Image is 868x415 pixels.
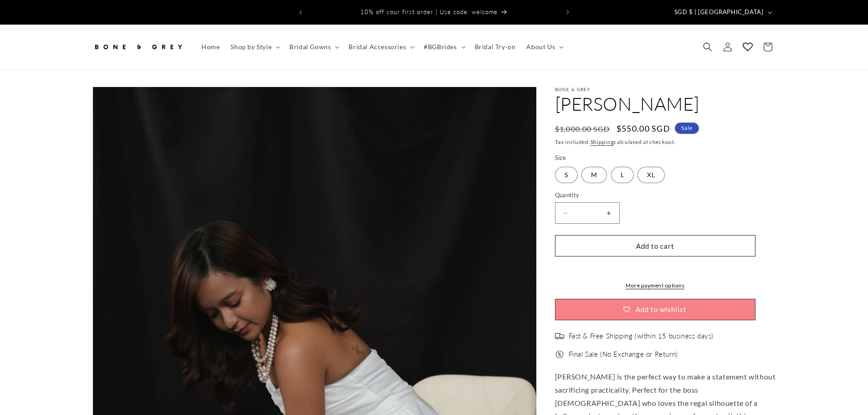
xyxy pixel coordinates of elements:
[581,167,607,183] label: M
[669,4,776,21] button: SGD $ | [GEOGRAPHIC_DATA]
[475,43,516,51] span: Bridal Try-on
[196,37,225,56] a: Home
[675,123,699,134] span: Sale
[569,350,678,359] span: Final Sale (No Exchange or Return)
[555,282,755,290] a: More payment options
[555,92,776,116] h1: [PERSON_NAME]
[555,191,755,200] label: Quantity
[555,167,578,183] label: S
[555,87,776,92] p: Bone & Grey
[555,138,776,147] div: Tax included. calculated at checkout.
[201,43,220,51] span: Home
[674,8,764,17] span: SGD $ | [GEOGRAPHIC_DATA]
[611,167,634,183] label: L
[89,34,187,61] a: Bone and Grey Bridal
[698,37,718,57] summary: Search
[343,37,418,56] summary: Bridal Accessories
[424,43,457,51] span: #BGBrides
[555,154,567,163] legend: Size
[291,4,311,21] button: Previous announcement
[289,43,331,51] span: Bridal Gowns
[92,37,184,57] img: Bone and Grey Bridal
[225,37,284,56] summary: Shop by Style
[616,123,670,135] span: $550.00 SGD
[521,37,567,56] summary: About Us
[469,37,521,56] a: Bridal Try-on
[569,332,714,341] span: Fast & Free Shipping (within 15 business days)
[284,37,343,56] summary: Bridal Gowns
[555,123,610,134] s: $1,000.00 SGD
[558,4,578,21] button: Next announcement
[360,8,498,15] span: 10% off your first order | Use code: welcome
[591,138,614,145] a: Shipping
[526,43,555,51] span: About Us
[555,235,755,256] button: Add to cart
[637,167,665,183] label: XL
[349,43,406,51] span: Bridal Accessories
[555,299,755,320] button: Add to wishlist
[418,37,469,56] summary: #BGBrides
[555,350,564,359] img: offer.png
[231,43,272,51] span: Shop by Style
